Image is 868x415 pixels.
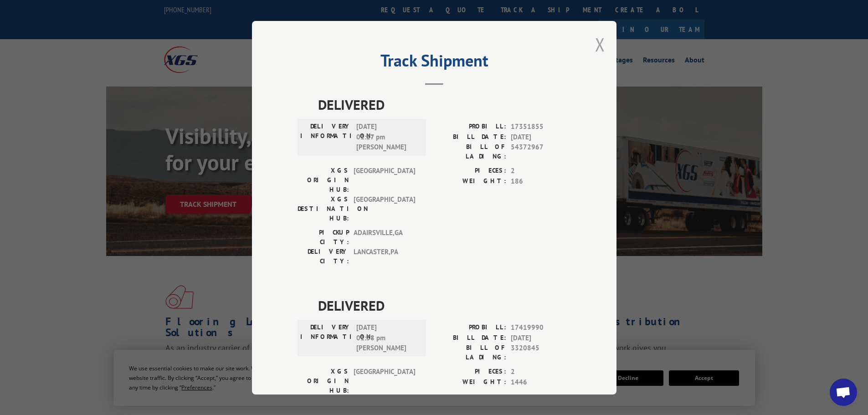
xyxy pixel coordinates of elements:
[511,333,571,343] span: [DATE]
[434,343,506,362] label: BILL OF LADING:
[434,166,506,176] label: PIECES:
[511,377,571,387] span: 1446
[300,323,352,354] label: DELIVERY INFORMATION:
[434,323,506,333] label: PROBILL:
[356,122,418,153] span: [DATE] 01:27 pm [PERSON_NAME]
[434,122,506,132] label: PROBILL:
[511,323,571,333] span: 17419990
[434,367,506,377] label: PIECES:
[511,343,571,362] span: 3320845
[434,142,506,161] label: BILL OF LADING:
[298,195,349,223] label: XGS DESTINATION HUB:
[354,228,415,247] span: ADAIRSVILLE , GA
[300,122,352,153] label: DELIVERY INFORMATION:
[298,247,349,266] label: DELIVERY CITY:
[298,228,349,247] label: PICKUP CITY:
[298,54,571,72] h2: Track Shipment
[595,32,605,56] button: Close modal
[318,94,571,115] span: DELIVERED
[318,295,571,316] span: DELIVERED
[298,367,349,395] label: XGS ORIGIN HUB:
[511,132,571,142] span: [DATE]
[434,132,506,142] label: BILL DATE:
[354,166,415,195] span: [GEOGRAPHIC_DATA]
[511,142,571,161] span: 54372967
[434,377,506,387] label: WEIGHT:
[354,195,415,223] span: [GEOGRAPHIC_DATA]
[298,166,349,195] label: XGS ORIGIN HUB:
[511,122,571,132] span: 17351855
[354,367,415,395] span: [GEOGRAPHIC_DATA]
[354,247,415,266] span: LANCASTER , PA
[830,379,857,406] div: Open chat
[434,333,506,343] label: BILL DATE:
[511,176,571,186] span: 186
[434,176,506,186] label: WEIGHT:
[511,367,571,377] span: 2
[511,166,571,176] span: 2
[356,323,418,354] span: [DATE] 01:38 pm [PERSON_NAME]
